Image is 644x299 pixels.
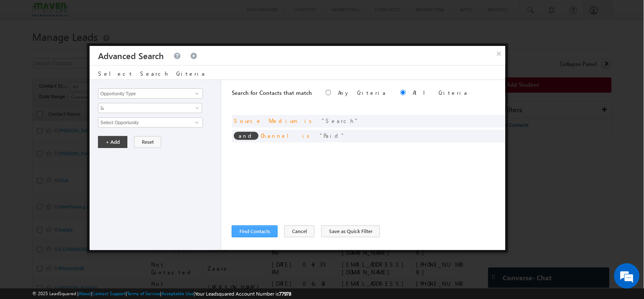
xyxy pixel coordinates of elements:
span: is [304,117,315,124]
a: Acceptable Use [161,290,194,296]
input: Type to Search [98,88,202,99]
span: Channel [261,132,295,139]
span: © 2025 LeadSquared | | | | | [32,290,292,298]
input: Type to Search [98,117,202,128]
span: is [302,132,313,139]
button: Save as Quick Filter [321,225,380,237]
button: + Add [98,136,127,148]
span: Your Leadsquared Account Number is [195,290,292,297]
a: Contact Support [92,290,126,296]
a: Terms of Service [127,290,160,296]
span: and [234,132,259,140]
span: Source Medium [234,117,298,124]
a: Is [98,103,202,113]
a: Show All Items [191,118,201,127]
button: × [492,46,506,61]
button: Cancel [284,225,315,237]
span: Select Search Criteria [98,70,206,77]
button: Find Contacts [232,225,278,237]
span: Paid [320,132,345,139]
h3: Advanced Search [98,46,164,65]
label: Any Criteria [338,89,387,96]
span: Search for Contacts that match [232,89,312,96]
a: Show All Items [191,89,201,98]
label: All Criteria [413,89,468,96]
span: Search [322,117,359,124]
span: 77978 [279,290,292,297]
a: About [79,290,91,296]
button: Reset [134,136,161,148]
span: Is [98,104,191,112]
